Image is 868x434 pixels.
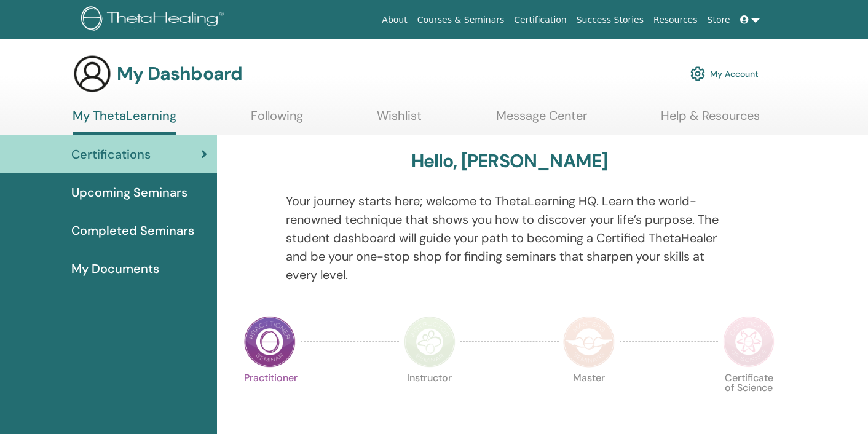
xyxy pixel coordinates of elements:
img: Master [563,316,615,368]
span: Upcoming Seminars [71,183,187,202]
a: Following [251,108,303,132]
img: logo.png [81,6,228,34]
a: Help & Resources [661,108,760,132]
img: Instructor [404,316,456,368]
a: Success Stories [572,9,649,31]
span: My Documents [71,259,159,278]
a: About [377,9,412,31]
a: My ThetaLearning [73,108,176,135]
a: Wishlist [377,108,422,132]
a: My Account [690,60,759,87]
p: Your journey starts here; welcome to ThetaLearning HQ. Learn the world-renowned technique that sh... [286,192,733,284]
img: Practitioner [244,316,296,368]
img: cog.svg [690,63,705,84]
p: Practitioner [244,373,296,425]
a: Certification [509,9,571,31]
h3: My Dashboard [117,63,242,85]
img: Certificate of Science [723,316,775,368]
span: Completed Seminars [71,221,194,240]
img: generic-user-icon.jpg [73,54,112,93]
a: Message Center [496,108,587,132]
h3: Hello, [PERSON_NAME] [411,150,608,172]
a: Resources [649,9,703,31]
p: Instructor [404,373,456,425]
p: Master [563,373,615,425]
span: Certifications [71,145,151,164]
p: Certificate of Science [723,373,775,425]
a: Store [703,9,735,31]
a: Courses & Seminars [412,9,510,31]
